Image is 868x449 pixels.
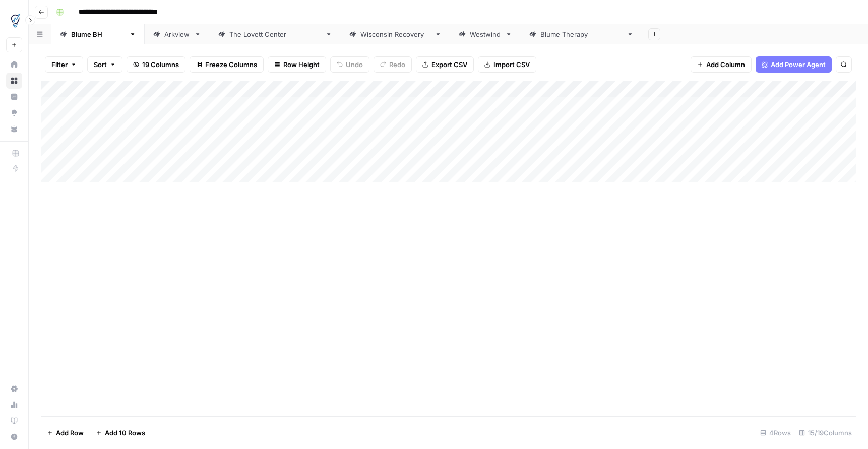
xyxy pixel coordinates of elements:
span: Row Height [283,59,320,70]
button: Add Column [691,56,752,73]
button: Add 10 Rows [90,425,151,441]
span: Export CSV [431,59,467,70]
button: Undo [330,56,369,73]
button: Export CSV [416,56,474,73]
div: [US_STATE] Recovery [360,29,430,39]
button: Redo [374,56,412,73]
span: Undo [346,59,363,70]
a: [PERSON_NAME] Therapy [521,24,642,44]
button: Workspace: TDI Content Team [6,8,22,33]
a: Browse [6,73,22,89]
a: The [PERSON_NAME] Center [210,24,341,44]
a: [US_STATE] Recovery [341,24,450,44]
a: Settings [6,380,22,397]
button: Filter [45,56,83,73]
a: Usage [6,397,22,413]
button: Add Row [41,425,90,441]
button: Import CSV [478,56,536,73]
button: Add Power Agent [756,56,832,73]
a: Your Data [6,121,22,137]
span: Add Column [706,59,745,70]
a: Arkview [145,24,210,44]
div: 4 Rows [756,425,795,441]
span: Add Power Agent [771,59,826,70]
span: Redo [389,59,405,70]
a: Westwind [450,24,521,44]
div: Westwind [470,29,501,39]
span: 19 Columns [142,59,179,70]
span: Freeze Columns [205,59,257,70]
span: Filter [51,59,68,70]
button: Freeze Columns [190,56,264,73]
button: Sort [87,56,122,73]
div: The [PERSON_NAME] Center [229,29,321,39]
div: [PERSON_NAME] [71,29,125,39]
button: Row Height [268,56,326,73]
button: Help + Support [6,429,22,445]
a: Opportunities [6,105,22,121]
span: Import CSV [493,59,530,70]
span: Add Row [56,428,84,438]
span: Sort [94,59,107,70]
img: TDI Content Team Logo [6,12,24,30]
a: Learning Hub [6,413,22,429]
span: Add 10 Rows [105,428,145,438]
a: Insights [6,89,22,105]
button: 19 Columns [127,56,185,73]
div: 15/19 Columns [795,425,856,441]
a: Home [6,56,22,73]
div: [PERSON_NAME] Therapy [540,29,623,39]
div: Arkview [164,29,190,39]
a: [PERSON_NAME] [51,24,145,44]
